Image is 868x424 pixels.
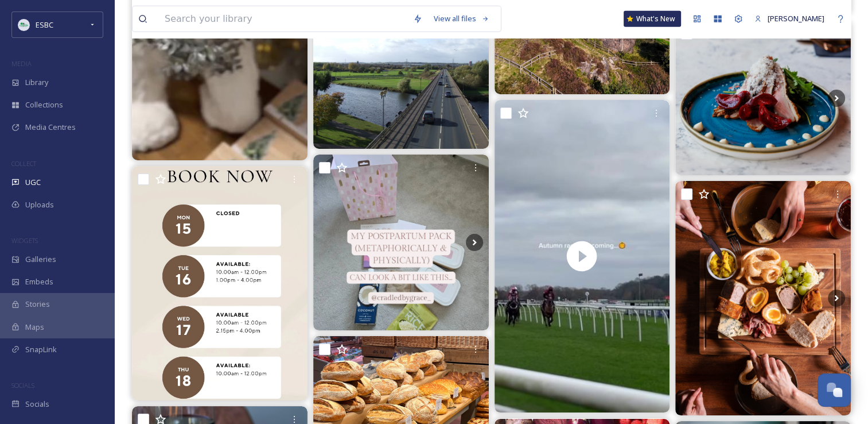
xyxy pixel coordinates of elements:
[11,236,38,245] span: WIDGETS
[818,373,851,407] button: Open Chat
[25,99,63,110] span: Collections
[11,59,32,68] span: MEDIA
[428,7,495,30] a: View all files
[25,254,56,265] span: Galleries
[25,199,54,210] span: Uploads
[25,177,41,188] span: UGC
[749,7,830,30] a: [PERSON_NAME]
[313,17,489,149] img: St. Peter's Bridge looking from the Stapenhill end. #burtonontrent #burtonupontrent #staffordshir...
[159,6,407,32] input: Search your library
[494,100,670,413] img: thumbnail
[25,344,57,355] span: SnapLink
[675,181,851,415] img: 🥩🧀 Grab your mates – it’s time to get stuck in! 🐟🍷 Our sharing boards are made for the ‘one more ...
[494,100,670,413] video: Who’s missed racing at Uttoxeter…?🎃 We’re back tomorrow🙌
[675,21,851,175] img: 😍 Small Plates, Big Flavours 😍 Our small plate selection is the perfect way to begin your meal or...
[25,77,48,88] span: Library
[11,381,34,390] span: SOCIALS
[11,159,36,168] span: COLLECT
[25,276,53,287] span: Embeds
[768,13,824,24] span: [PERSON_NAME]
[132,166,308,400] img: Next weeks availability. Bookings can be made by clicking the link in the bio. #thenailandbeautyr...
[25,322,44,333] span: Maps
[25,122,76,133] span: Media Centres
[25,299,50,310] span: Stories
[624,11,681,27] a: What's New
[25,399,49,410] span: Socials
[18,19,30,30] img: east-staffs.png
[36,20,53,30] span: ESBC
[313,155,489,330] img: Because if you are looked after, your baby will be FINE! Postpartum visits can look different eac...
